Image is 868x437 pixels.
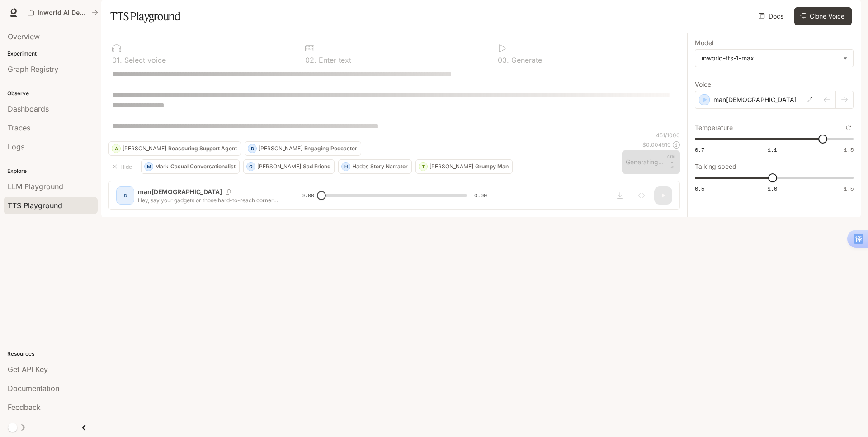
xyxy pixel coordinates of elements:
[415,159,513,174] button: T[PERSON_NAME]Grumpy Man
[141,159,240,174] button: MMarkCasual Conversationalist
[475,164,509,169] p: Grumpy Man
[108,159,137,174] button: Hide
[695,146,704,153] span: 0.7
[122,56,166,64] p: Select voice
[112,141,120,156] div: A
[713,95,797,104] p: man[DEMOGRAPHIC_DATA]
[155,164,169,169] p: Mark
[695,163,736,170] p: Talking speed
[794,7,852,25] button: Clone Voice
[248,141,256,156] div: D
[245,141,361,156] button: D[PERSON_NAME]Engaging Podcaster
[108,141,241,156] button: A[PERSON_NAME]Reassuring Support Agent
[757,7,787,25] a: Docs
[498,56,509,64] p: 0 3 .
[24,4,102,22] button: All workspaces
[338,159,412,174] button: HHadesStory Narrator
[170,164,236,169] p: Casual Conversationalist
[695,81,711,88] p: Voice
[695,50,853,67] div: inworld-tts-1-max
[303,164,330,169] p: Sad Friend
[38,9,88,17] p: Inworld AI Demos
[768,146,777,153] span: 1.1
[145,159,153,174] div: M
[259,146,302,151] p: [PERSON_NAME]
[695,185,704,192] span: 0.5
[844,146,854,153] span: 1.5
[243,159,335,174] button: O[PERSON_NAME]Sad Friend
[844,185,854,192] span: 1.5
[844,123,854,133] button: Reset to default
[112,56,122,64] p: 0 1 .
[342,159,350,174] div: H
[305,56,316,64] p: 0 2 .
[352,164,368,169] p: Hades
[168,146,237,151] p: Reassuring Support Agent
[509,56,542,64] p: Generate
[123,146,166,151] p: [PERSON_NAME]
[110,7,180,25] h1: TTS Playground
[695,40,713,46] p: Model
[768,185,777,192] span: 1.0
[316,56,351,64] p: Enter text
[247,159,255,174] div: O
[370,164,408,169] p: Story Narrator
[419,159,427,174] div: T
[702,54,839,63] div: inworld-tts-1-max
[429,164,473,169] p: [PERSON_NAME]
[304,146,357,151] p: Engaging Podcaster
[695,125,733,131] p: Temperature
[257,164,301,169] p: [PERSON_NAME]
